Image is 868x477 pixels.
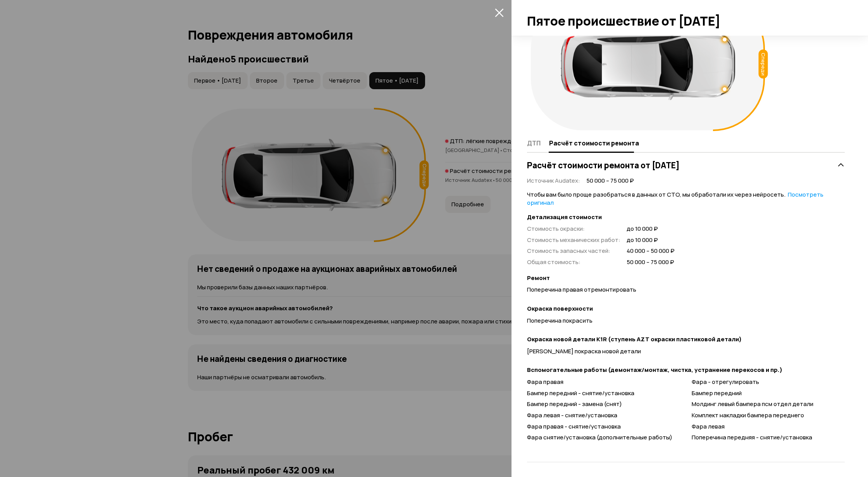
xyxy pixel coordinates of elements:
[527,366,845,374] strong: Вспомогательные работы (демонтаж/монтаж, чистка, устранение перекосов и пр.)
[527,316,592,325] span: Поперечина покрасить
[527,160,680,170] h3: Расчёт стоимости ремонта от [DATE]
[549,139,639,147] span: Расчёт стоимости ремонта
[627,225,675,233] span: до 10 000 ₽
[586,177,634,185] span: 50 000 – 75 000 ₽
[527,258,580,266] span: Общая стоимость :
[527,347,641,355] span: [PERSON_NAME] покраска новой детали
[692,433,812,441] span: Поперечина передняя - снятие/установка
[527,422,621,430] span: Фара правая - снятие/установка
[527,176,580,185] span: Источник Audatex :
[692,411,804,419] span: Комплект накладки бампера переднего
[527,285,636,294] span: Поперечина правая отремонтировать
[527,190,823,207] span: Чтобы вам было проще разобраться в данных от СТО, мы обработали их через нейросеть.
[627,247,675,255] span: 40 000 – 50 000 ₽
[493,6,505,19] button: закрыть
[527,305,845,313] strong: Окраска поверхности
[527,378,563,386] span: Фара правая
[692,389,742,397] span: Бампер передний
[527,236,620,244] span: Стоимость механических работ :
[527,411,617,419] span: Фара левая - снятие/установка
[527,400,622,408] span: Бампер передний - замена (снят)
[527,190,823,207] a: Посмотреть оригинал
[527,433,672,441] span: Фара снятие/установка (дополнительные работы)
[759,50,768,79] div: Спереди
[527,274,845,282] strong: Ремонт
[527,139,541,147] span: ДТП
[692,378,759,386] span: Фара - отрегулировать
[692,422,725,430] span: Фара левая
[527,389,634,397] span: Бампер передний - снятие/установка
[627,258,675,266] span: 50 000 – 75 000 ₽
[527,247,610,255] span: Стоимость запасных частей :
[527,225,585,233] span: Стоимость окраски :
[627,236,675,244] span: до 10 000 ₽
[527,335,845,344] strong: Окраска новой детали K1R (ступень AZT окраски пластиковой детали)
[692,400,813,408] span: Молдинг левый бампера псм отдел детали
[527,213,845,221] strong: Детализация стоимости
